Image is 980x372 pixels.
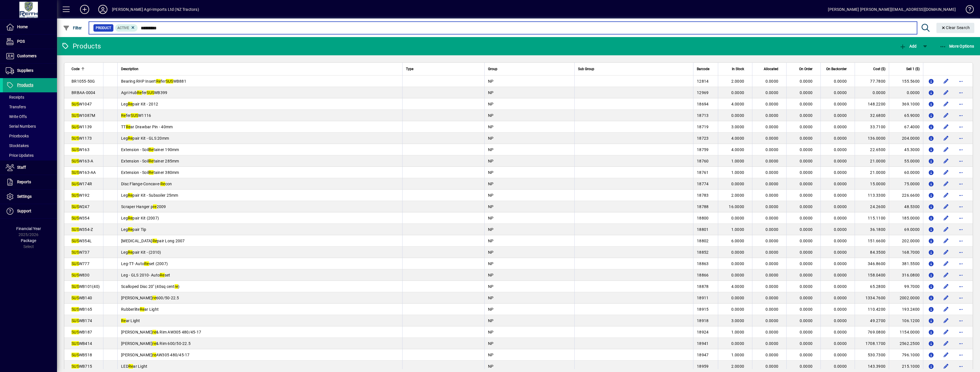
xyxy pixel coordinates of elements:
span: Clear Search [941,25,970,30]
span: 0.0000 [800,125,813,129]
span: 0.0000 [765,159,779,163]
button: Filter [62,23,83,33]
mat-chip: Activation Status: Active [115,24,138,32]
span: 0.0000 [765,227,779,232]
span: 18723 [697,136,709,141]
span: 1.0000 [731,159,744,163]
em: SUS [72,204,79,209]
span: NP [488,204,494,209]
span: NP [488,239,494,243]
span: NP [488,102,494,106]
a: POS [3,34,57,49]
td: 155.5600 [889,76,923,87]
span: NP [488,79,494,84]
span: 0.0000 [800,193,813,198]
span: 0.0000 [765,182,779,186]
span: 4.0000 [731,147,744,152]
span: 0.0000 [834,170,847,175]
span: 0.0000 [834,204,847,209]
button: Edit [942,156,951,166]
span: 0.0000 [800,227,813,232]
button: Edit [942,168,951,177]
span: Receipts [6,95,24,99]
em: SUS [72,182,79,186]
div: Type [406,66,481,72]
button: Edit [942,350,951,359]
a: Reports [3,175,57,189]
span: 0.0000 [800,102,813,106]
span: Serial Numbers [6,124,36,129]
div: On Order [790,66,818,72]
td: 202.0000 [889,235,923,247]
button: More options [956,214,965,223]
em: Re [160,182,165,186]
td: 204.0000 [889,133,923,144]
span: W163-AA [72,170,96,175]
button: Edit [942,214,951,223]
button: More options [956,282,965,291]
span: 18694 [697,102,709,106]
span: NP [488,227,494,232]
span: Reports [17,180,31,184]
span: 0.0000 [834,227,847,232]
span: 0.0000 [731,182,744,186]
button: Edit [942,145,951,154]
td: 22.6500 [855,144,889,155]
td: 45.3000 [889,144,923,155]
span: 18788 [697,204,709,209]
div: In Stock [722,66,749,72]
button: More options [956,99,965,109]
span: 0.0000 [800,182,813,186]
span: NP [488,90,494,95]
td: 136.0000 [855,133,889,144]
div: Description [121,66,399,72]
em: Re [126,125,131,129]
span: 0.0000 [834,193,847,198]
td: 36.1800 [855,224,889,235]
a: Home [3,20,57,34]
td: 65.9000 [889,110,923,121]
button: Edit [942,99,951,109]
button: More options [956,134,965,143]
span: Extension - Soil tainer 190mm [121,147,179,152]
button: Edit [942,236,951,245]
td: 113.3300 [855,190,889,201]
span: 0.0000 [800,170,813,175]
em: Re [128,193,133,198]
span: 0.0000 [765,113,779,118]
td: 33.7100 [855,121,889,133]
span: 0.0000 [834,113,847,118]
span: 0.0000 [765,79,779,84]
span: W354 [72,216,89,220]
span: Settings [17,194,32,199]
span: Pricebooks [6,134,29,138]
a: Staff [3,160,57,175]
span: Filter [63,26,82,30]
td: 115.1100 [855,212,889,224]
span: 0.0000 [834,125,847,129]
em: Re [128,227,133,232]
button: More options [956,362,965,371]
td: 0.0000 [855,87,889,98]
div: Code [72,66,100,72]
span: W1139 [72,125,92,129]
button: Add [75,4,94,15]
span: 0.0000 [800,90,813,95]
em: SUS [72,170,79,175]
button: More options [956,236,965,245]
span: 0.0000 [834,136,847,141]
span: 2.0000 [731,79,744,84]
em: Re [137,90,142,95]
span: 0.0000 [765,136,779,141]
button: Edit [942,88,951,97]
td: 55.0000 [889,155,923,167]
em: SUS [72,125,79,129]
em: Re [152,239,157,243]
span: 0.0000 [834,216,847,220]
span: 0.0000 [765,204,779,209]
span: Leg pair Kit - Subsoiler 25mm [121,193,178,198]
button: Edit [942,271,951,280]
span: Scraper Hanger p 2009 [121,204,166,209]
span: 0.0000 [765,125,779,129]
span: 0.0000 [800,216,813,220]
